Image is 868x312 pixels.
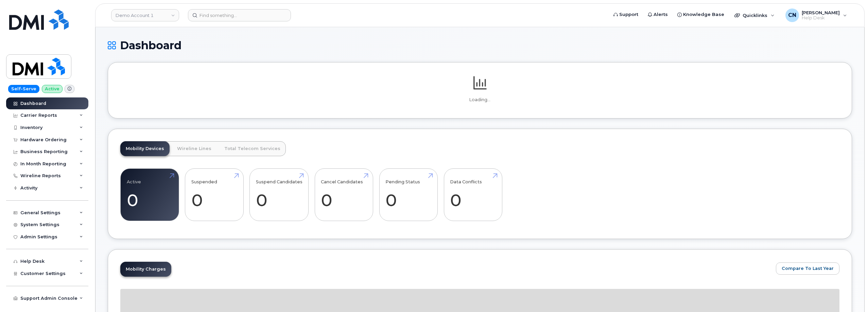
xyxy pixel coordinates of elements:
span: Compare To Last Year [782,265,834,272]
p: Loading... [120,97,839,103]
a: Pending Status 0 [385,172,431,217]
button: Compare To Last Year [776,262,839,275]
a: Mobility Devices [120,141,170,156]
a: Data Conflicts 0 [450,172,496,217]
a: Total Telecom Services [219,141,286,156]
a: Suspended 0 [191,172,237,217]
a: Wireline Lines [172,141,217,156]
a: Mobility Charges [120,262,171,277]
a: Cancel Candidates 0 [321,172,367,217]
h1: Dashboard [108,39,852,51]
a: Suspend Candidates 0 [256,172,302,217]
a: Active 0 [127,172,173,217]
